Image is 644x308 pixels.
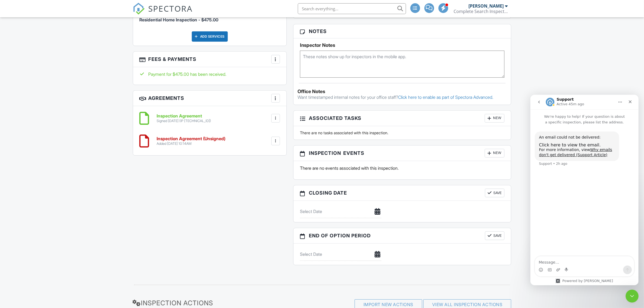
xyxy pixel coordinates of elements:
[485,149,504,158] div: New
[398,94,493,100] a: Click here to enable as part of Spectora Advanced.
[309,149,341,157] span: Inspection
[454,9,508,14] div: Complete Search Inspection LLC
[293,24,511,38] h3: Notes
[300,205,381,218] input: Select Date
[157,136,226,141] h6: Inspection Agreement (Unsigned)
[140,71,280,77] div: Payment for $475.00 has been received.
[298,89,507,94] div: Office Notes
[309,114,361,122] span: Associated Tasks
[192,31,228,42] div: Add Services
[469,3,504,9] div: [PERSON_NAME]
[298,3,406,14] input: Search everything...
[157,114,211,123] a: Inspection Agreement Signed [DATE] (IP [TECHNICAL_ID])
[485,189,504,197] button: Save
[432,302,503,307] a: View All Inspection Actions
[133,7,193,19] a: SPECTORA
[300,165,505,171] p: There are no events associated with this inspection.
[298,94,507,100] p: Want timestamped internal notes for your office staff?
[133,3,145,15] img: The Best Home Inspection Software - Spectora
[297,130,508,136] div: There are no tasks associated with this inspection.
[485,231,504,240] button: Save
[530,95,639,285] iframe: Intercom live chat
[485,114,504,123] div: New
[300,42,505,48] h5: Inspector Notes
[157,136,226,146] a: Inspection Agreement (Unsigned) Added [DATE] 10:14AM
[133,91,286,106] h3: Agreements
[157,142,226,146] div: Added [DATE] 10:14AM
[300,248,381,261] input: Select Date
[309,232,371,239] span: End of Option Period
[626,290,639,303] iframe: Intercom live chat
[157,114,211,119] h6: Inspection Agreement
[157,119,211,123] div: Signed [DATE] (IP [TECHNICAL_ID])
[343,149,364,157] span: Events
[309,189,347,196] span: Closing date
[148,3,193,14] span: SPECTORA
[140,17,219,22] span: Residential Home Inspection - $475.00
[133,52,286,67] h3: Fees & Payments
[133,299,255,307] h3: Inspection Actions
